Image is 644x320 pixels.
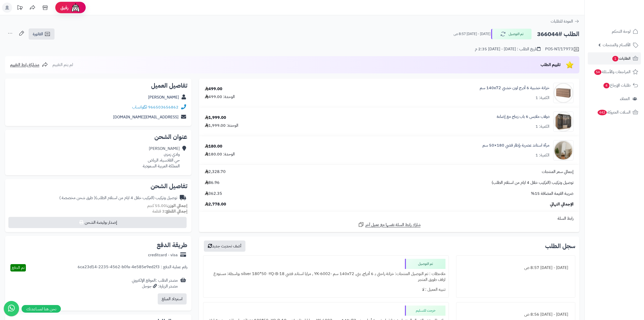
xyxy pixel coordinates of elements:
[78,264,187,271] div: رقم عملية الدفع : 6ca23d14-2235-4562-b0fa-4e585e9ed2f3
[148,104,178,110] a: 966503656862
[541,62,561,68] span: تقييم الطلب
[492,180,574,186] span: توصيل وتركيب (التركيب خلال 4 ايام من استلام الطلب)
[491,29,532,39] button: تم التوصيل
[13,3,26,14] a: تحديثات المنصة
[405,259,445,269] div: تم التوصيل
[612,28,631,35] span: لوحة التحكم
[588,52,641,65] a: الطلبات1
[588,93,641,105] a: العملاء
[553,111,573,132] img: 1742132665-110103010023.1-90x90.jpg
[205,115,226,121] div: 1,999.00
[205,123,238,129] div: الوحدة: 1,999.00
[594,68,631,75] span: المراجعات والأسئلة
[70,3,81,13] img: ai-face.png
[588,25,641,38] a: لوحة التحكم
[542,169,574,175] span: إجمالي سعر المنتجات
[535,152,549,158] div: الكمية: 1
[497,114,549,120] a: دولاب ملابس 6 باب زجاج مع إضاءة
[588,66,641,78] a: المراجعات والأسئلة54
[482,142,549,148] a: مرآة استاند عصرية بإطار فضي 180×50 سم
[454,31,490,37] small: [DATE] - [DATE] 8:57 ص
[553,140,573,161] img: 1753864739-1-90x90.jpg
[475,46,541,52] div: تاريخ الطلب : [DATE] - [DATE] 2:35 م
[550,201,574,207] span: الإجمالي النهائي
[29,28,55,40] a: الفاتورة
[545,243,575,249] h3: سجل الطلب
[588,79,641,91] a: طلبات الإرجاع4
[204,241,245,252] button: أضف تحديث جديد
[620,95,630,102] span: العملاء
[165,208,187,214] strong: إجمالي القطع:
[206,269,445,285] div: ملاحظات : تم التوصيل المنتجات: خزانة راحتي بـ 6 أدراج, بني, ‎140x72 سم‏ -YK-6002 , مرايا استاند ف...
[535,124,549,130] div: الكمية: 1
[594,69,601,75] span: 54
[597,109,631,116] span: السلات المتروكة
[148,94,179,100] a: [PERSON_NAME]
[158,293,187,305] button: استرداد المبلغ
[612,56,618,61] span: 1
[9,83,187,89] h2: تفاصيل العميل
[459,310,572,319] div: [DATE] - [DATE] 8:56 ص
[10,62,48,68] a: مشاركة رابط التقييم
[612,55,631,62] span: الطلبات
[9,134,187,140] h2: عنوان الشحن
[480,85,549,91] a: خزانة خشبية 6 أدرج لون خشبي 140x72 سم
[537,29,579,39] h2: الطلب #366044
[535,95,549,101] div: الكمية: 1
[603,83,610,88] span: 4
[60,5,68,11] span: رفيق
[33,31,43,37] span: الفاتورة
[148,252,178,258] div: creditcard - visa
[157,242,187,248] h2: طريقة الدفع
[365,222,421,228] span: شارك رابط السلة نفسها مع عميل آخر
[603,82,631,89] span: طلبات الإرجاع
[12,265,25,271] span: تم الدفع
[545,46,579,52] div: POS-NT/17973
[531,191,574,197] span: ضريبة القيمة المضافة 15%
[553,83,573,103] img: 1752058398-1(9)-90x90.jpg
[206,285,445,295] div: تنبيه العميل : لا
[166,203,187,209] strong: إجمالي الوزن:
[205,169,226,175] span: 2,328.70
[551,18,579,24] a: العودة للطلبات
[205,86,222,92] div: 499.00
[205,151,235,157] div: الوحدة: 180.00
[59,195,95,201] span: ( طرق شحن مخصصة )
[143,146,180,169] div: [PERSON_NAME] وادي زمزم، حي القادسية، الرياض المملكة العربية السعودية
[8,217,187,228] button: إصدار بوليصة الشحن
[9,183,187,189] h2: تفاصيل الشحن
[603,41,631,49] span: الأقسام والمنتجات
[132,104,147,110] a: واتساب
[551,18,573,24] span: العودة للطلبات
[205,94,235,100] div: الوحدة: 499.00
[113,114,178,120] a: [EMAIL_ADDRESS][DOMAIN_NAME]
[59,195,177,201] div: توصيل وتركيب (التركيب خلال 4 ايام من استلام الطلب)
[405,306,445,316] div: خرجت للتسليم
[358,221,421,228] a: شارك رابط السلة نفسها مع عميل آخر
[205,201,226,207] span: 2,778.00
[132,283,178,289] div: مصدر الزيارة: جوجل
[459,263,572,273] div: [DATE] - [DATE] 8:57 ص
[132,278,178,289] div: مصدر الطلب :الموقع الإلكتروني
[52,62,73,68] span: لم يتم التقييم
[598,110,607,115] span: 442
[152,208,187,214] small: 3 قطعة
[205,143,222,149] div: 180.00
[205,180,220,186] span: 86.96
[201,216,577,221] div: رابط السلة
[205,191,222,197] span: 362.35
[147,203,187,209] small: 55.00 كجم
[10,62,39,68] span: مشاركة رابط التقييم
[588,106,641,118] a: السلات المتروكة442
